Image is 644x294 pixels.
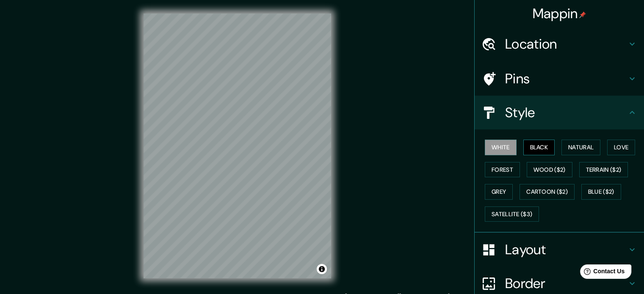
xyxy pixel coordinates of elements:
[561,140,600,155] button: Natural
[485,184,513,200] button: Grey
[505,275,627,292] h4: Border
[607,140,635,155] button: Love
[505,104,627,121] h4: Style
[475,62,644,96] div: Pins
[485,162,520,178] button: Forest
[520,184,575,200] button: Cartoon ($2)
[579,11,586,18] img: pin-icon.png
[505,36,627,52] h4: Location
[317,264,327,274] button: Toggle attribution
[533,5,586,22] h4: Mappin
[475,96,644,129] div: Style
[569,261,635,285] iframe: Help widget launcher
[144,14,331,278] canvas: Map
[485,206,539,222] button: Satellite ($3)
[505,241,627,258] h4: Layout
[527,162,572,178] button: Wood ($2)
[485,140,517,155] button: White
[505,70,627,87] h4: Pins
[523,140,555,155] button: Black
[579,162,628,178] button: Terrain ($2)
[475,27,644,61] div: Location
[475,233,644,267] div: Layout
[581,184,621,200] button: Blue ($2)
